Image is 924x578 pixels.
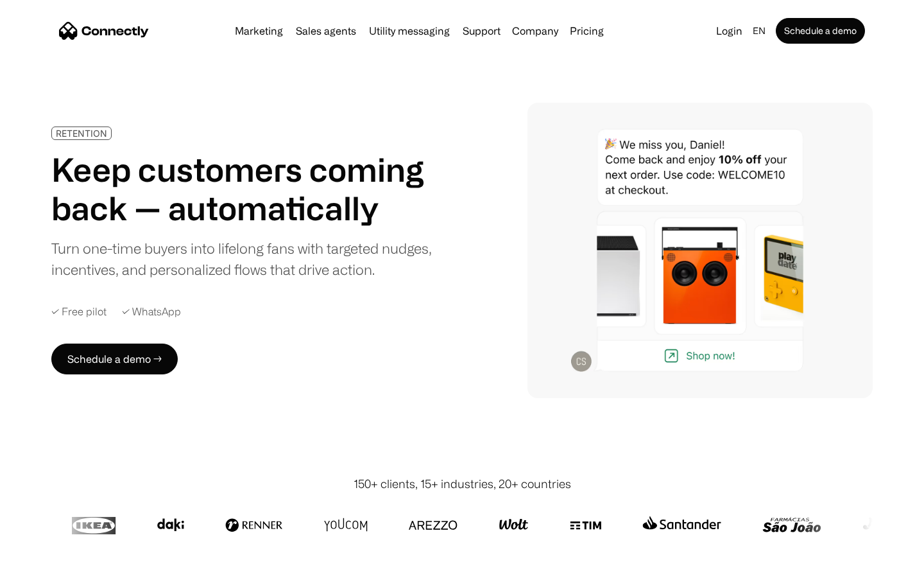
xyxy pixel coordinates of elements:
[26,556,77,574] ul: Language list
[51,150,441,227] h1: Keep customers coming back — automatically
[13,554,77,574] aside: Language selected: English
[512,22,558,40] div: Company
[122,306,181,318] div: ✓ WhatsApp
[753,22,766,40] div: en
[776,18,865,44] a: Schedule a demo
[230,26,288,36] a: Marketing
[458,26,506,36] a: Support
[291,26,361,36] a: Sales agents
[565,26,609,36] a: Pricing
[711,22,748,40] a: Login
[354,475,571,493] div: 150+ clients, 15+ industries, 20+ countries
[51,238,441,280] div: Turn one-time buyers into lifelong fans with targeted nudges, incentives, and personalized flows ...
[364,26,455,36] a: Utility messaging
[56,128,107,138] div: RETENTION
[51,306,107,318] div: ✓ Free pilot
[51,344,178,374] a: Schedule a demo →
